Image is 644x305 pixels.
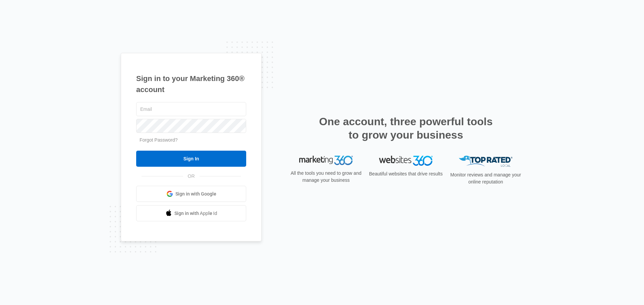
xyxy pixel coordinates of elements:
[183,173,200,180] span: OR
[136,102,246,116] input: Email
[136,151,246,167] input: Sign In
[136,205,246,221] a: Sign in with Apple Id
[379,156,433,165] img: Websites 360
[368,170,443,177] p: Beautiful websites that drive results
[175,190,216,198] span: Sign in with Google
[174,210,217,217] span: Sign in with Apple Id
[317,115,495,142] h2: One account, three powerful tools to grow your business
[288,170,364,184] p: All the tools you need to grow and manage your business
[299,156,353,165] img: Marketing 360
[459,156,513,167] img: Top Rated Local
[136,73,246,95] h1: Sign in to your Marketing 360® account
[140,137,178,143] a: Forgot Password?
[448,171,523,185] p: Monitor reviews and manage your online reputation
[136,186,246,202] a: Sign in with Google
